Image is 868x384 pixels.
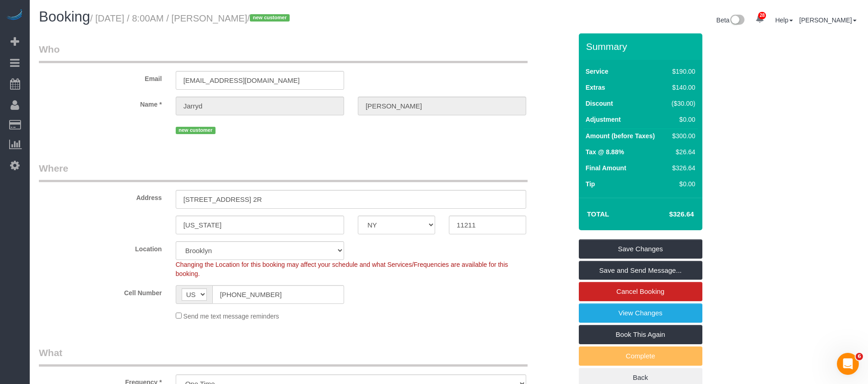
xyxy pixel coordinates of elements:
[39,162,528,182] legend: Where
[837,353,859,375] iframe: Intercom live chat
[579,239,702,259] a: Save Changes
[751,9,769,29] a: 28
[176,127,216,134] span: new customer
[579,325,702,344] a: Book This Again
[668,115,695,124] div: $0.00
[39,9,90,25] span: Booking
[717,16,745,24] a: Beta
[586,67,609,76] label: Service
[668,163,695,173] div: $326.64
[586,131,655,141] label: Amount (before Taxes)
[90,13,292,23] small: / [DATE] / 8:00AM / [PERSON_NAME]
[176,71,344,90] input: Email
[642,211,694,218] h4: $326.64
[183,313,279,320] span: Send me text message reminders
[668,99,695,108] div: ($30.00)
[579,261,702,280] a: Save and Send Message...
[856,353,863,360] span: 6
[758,12,766,19] span: 28
[176,216,344,234] input: City
[668,131,695,141] div: $300.00
[586,83,605,92] label: Extras
[775,16,793,24] a: Help
[729,15,744,27] img: New interface
[176,97,344,115] input: First Name
[586,147,624,157] label: Tax @ 8.88%
[250,14,290,22] span: new customer
[586,41,698,52] h3: Summary
[586,179,595,189] label: Tip
[586,163,626,173] label: Final Amount
[247,13,292,23] span: /
[5,9,24,22] img: Automaid Logo
[799,16,857,24] a: [PERSON_NAME]
[32,71,169,83] label: Email
[39,346,528,367] legend: What
[668,83,695,92] div: $140.00
[449,216,526,234] input: Zip Code
[579,282,702,301] a: Cancel Booking
[586,115,621,124] label: Adjustment
[39,43,528,63] legend: Who
[176,261,508,277] span: Changing the Location for this booking may affect your schedule and what Services/Frequencies are...
[212,285,344,304] input: Cell Number
[32,190,169,202] label: Address
[668,179,695,189] div: $0.00
[587,210,609,218] strong: Total
[32,285,169,297] label: Cell Number
[668,67,695,76] div: $190.00
[579,303,702,323] a: View Changes
[32,97,169,109] label: Name *
[32,241,169,254] label: Location
[668,147,695,157] div: $26.64
[358,97,526,115] input: Last Name
[586,99,613,108] label: Discount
